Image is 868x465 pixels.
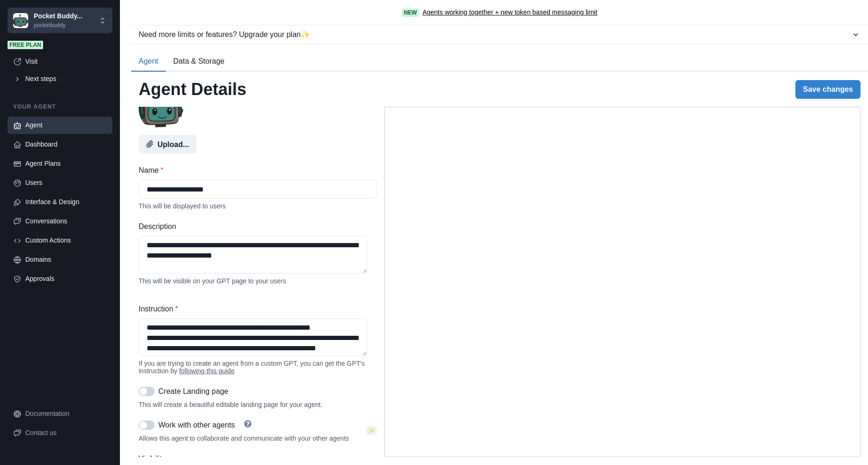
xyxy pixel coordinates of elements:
div: Custom Actions [25,236,107,245]
div: Approvals [25,274,107,284]
div: Conversations [25,216,107,226]
div: Visit [25,57,107,66]
img: Chakra UI [13,13,28,28]
div: Next steps [25,74,107,84]
label: Description [139,221,371,232]
span: New [402,8,419,17]
button: Save changes [795,80,861,99]
div: Contact us [25,428,107,438]
span: ✨ [366,427,377,435]
div: This will create a beautiful editable landing page for your agent. [139,401,377,408]
a: Help [238,420,257,431]
div: Documentation [25,409,107,419]
a: Agents working together + new token based messaging limit [423,7,597,17]
div: If you are trying to create an agent from a custom GPT, you can get the GPT's instruction by [139,360,377,375]
div: Allows this agent to collaborate and communicate with your other agents [139,435,362,442]
div: Domains [25,255,107,265]
div: Agent [25,120,107,130]
p: Create Landing page [158,386,228,397]
button: Chakra UIPocket Buddy...pocketbuddy [7,7,112,33]
button: Help [238,420,257,428]
h2: Agent Details [139,79,246,99]
div: Need more limits or features? Upgrade your plan ✨ [139,29,851,40]
span: Free plan [7,41,43,49]
div: Agent Plans [25,159,107,169]
div: This will be displayed to users [139,202,377,210]
div: Dashboard [25,140,107,149]
p: pocketbuddy [34,21,82,30]
a: following this guide [179,367,234,375]
label: Name [139,165,371,176]
p: Work with other agents [158,420,235,431]
img: user%2F5333%2F72baf81b-ed57-4401-9baa-748fec4f5495 [139,86,184,131]
div: This will be visible on your GPT page to your users [139,277,377,285]
div: Interface & Design [25,197,107,207]
button: Data & Storage [166,52,232,72]
iframe: Agent Chat [385,107,860,457]
button: Agent [131,52,166,72]
p: Pocket Buddy... [34,11,82,21]
p: Your agent [7,103,112,111]
button: Upload... [139,135,197,154]
button: Need more limits or features? Upgrade your plan✨ [131,25,868,44]
div: Users [25,178,107,188]
a: Documentation [7,405,112,422]
label: Visibility [139,453,371,465]
label: Instruction [139,303,371,315]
